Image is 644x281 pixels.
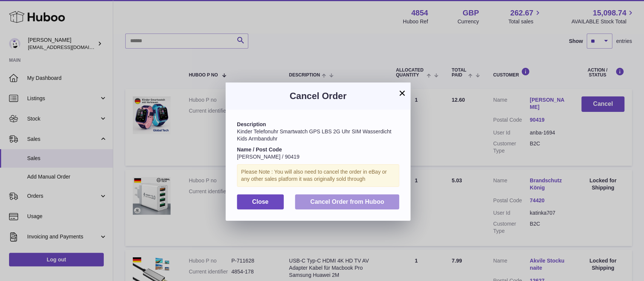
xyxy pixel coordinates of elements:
span: Cancel Order from Huboo [310,199,384,205]
span: [PERSON_NAME] / 90419 [237,154,300,160]
span: Close [252,199,269,205]
button: Cancel Order from Huboo [295,194,399,210]
button: × [398,89,407,98]
h3: Cancel Order [237,90,399,102]
strong: Description [237,121,266,127]
span: Kinder Telefonuhr Smartwatch GPS LBS 2G Uhr SIM Wasserdicht Kids Armbanduhr [237,128,391,142]
button: Close [237,194,284,210]
div: Please Note : You will also need to cancel the order in eBay or any other sales platform it was o... [237,164,399,187]
strong: Name / Post Code [237,147,282,153]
